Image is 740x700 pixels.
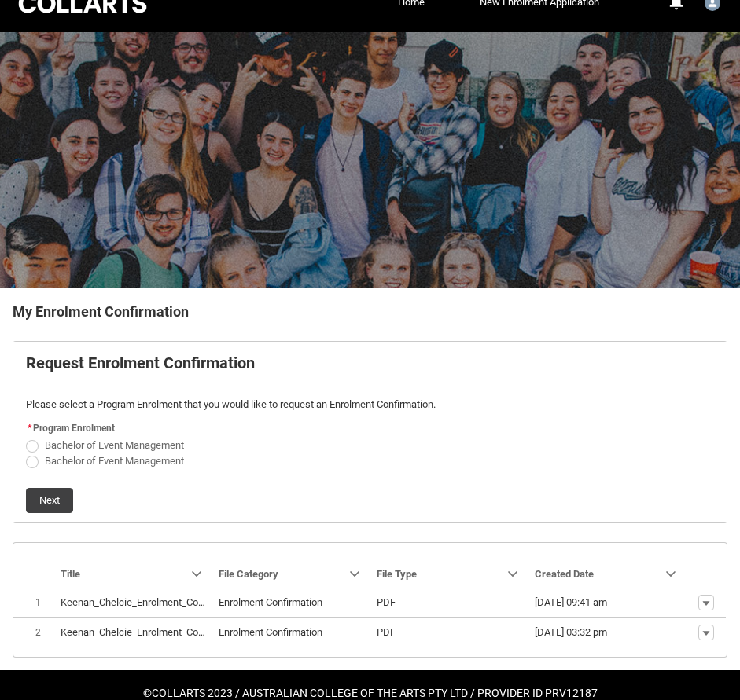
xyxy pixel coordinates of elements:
[13,341,727,523] article: REDU_Generate_Enrolment_Confirmation flow
[61,596,320,608] lightning-base-formatted-text: Keenan_Chelcie_Enrolment_Confirmation_Apr 18, 2024.pdf
[535,626,607,638] lightning-formatted-date-time: [DATE] 03:32 pm
[28,423,31,434] abbr: required
[219,626,322,638] lightning-base-formatted-text: Enrolment Confirmation
[45,455,184,467] span: Bachelor of Event Management
[45,439,184,451] span: Bachelor of Event Management
[535,596,607,608] lightning-formatted-date-time: [DATE] 09:41 am
[26,488,73,513] button: Next
[33,423,115,434] span: Program Enrolment
[26,397,714,412] p: Please select a Program Enrolment that you would like to request an Enrolment Confirmation.
[377,596,396,608] lightning-base-formatted-text: PDF
[377,626,396,638] lightning-base-formatted-text: PDF
[219,596,322,608] lightning-base-formatted-text: Enrolment Confirmation
[26,354,255,372] b: Request Enrolment Confirmation
[61,626,320,638] lightning-base-formatted-text: Keenan_Chelcie_Enrolment_Confirmation_Apr 22, 2024.pdf
[13,303,189,320] b: My Enrolment Confirmation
